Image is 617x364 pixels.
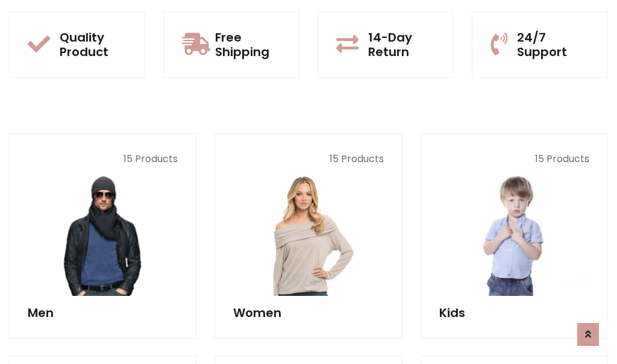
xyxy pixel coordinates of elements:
h5: 24/7 Support [517,30,589,59]
p: 15 Products [439,152,589,166]
h5: Men [28,306,178,320]
p: 15 Products [233,152,383,166]
h5: Free Shipping [215,30,281,59]
h5: Quality Product [60,30,127,59]
h5: Women [233,306,383,320]
h5: Kids [439,306,589,320]
h5: 14-Day Return [368,30,435,59]
p: 15 Products [28,152,178,166]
